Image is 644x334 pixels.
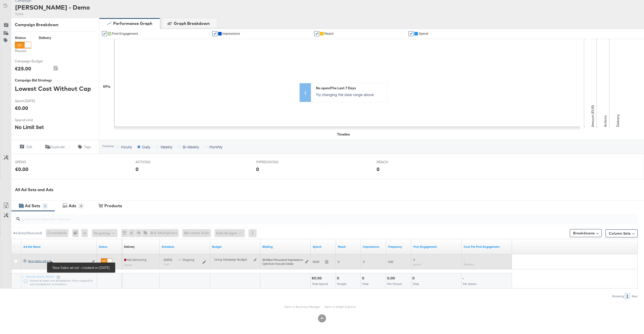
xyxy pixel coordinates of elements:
div: 0 [256,165,259,173]
div: New Sales ad set [28,259,89,263]
label: Paused [15,49,31,53]
span: Spend Limit [15,118,53,122]
span: €0.00 [313,260,323,264]
a: The number of times your ad was served. On mobile apps an ad is counted as served the first time ... [363,245,384,249]
button: Tags [70,144,99,150]
div: 0.00 [387,276,396,281]
div: All Ad Sets and Ads [15,187,644,193]
p: Try changing the date range above [316,92,385,97]
span: [DATE] [164,258,172,262]
span: Bi-Weekly [183,144,199,149]
a: Open in Business Manager [284,305,320,309]
em: Link Clicks [279,262,293,266]
span: Weekly [160,144,172,149]
div: Delivery [39,35,51,40]
span: Total Spend [312,282,328,286]
span: Tags [84,145,91,149]
a: The number of people your ad was served to. [338,245,359,249]
a: The average number of times your ad was served to each person. [388,245,409,249]
div: 1 [43,204,47,208]
div: Showing: [612,295,625,298]
input: Search Ad Set Name, ID or Objective [20,212,579,222]
sub: Actions [413,263,421,266]
sub: 11:47 [164,263,169,266]
span: Total [362,282,369,286]
span: Per Person [387,282,402,286]
span: SPEND [15,160,53,164]
div: €25.00 [15,65,31,72]
div: 3 [79,204,83,208]
div: 0 [72,229,81,237]
div: Campaign Breakdown [15,22,95,28]
a: Open in Graph Explorer [324,305,356,309]
a: The total amount spent to date. [313,245,334,249]
div: No spend The Last 7 Days [316,86,385,91]
a: Your Ad Set name. [23,245,95,249]
span: Campaign Budget [15,59,53,64]
span: Reach [324,32,334,35]
a: Shows your bid and optimisation settings for this Ad Set. [262,245,309,249]
div: 1 [625,293,630,299]
div: Sales [15,12,90,16]
span: Monthly [209,144,222,149]
sub: Paused [124,263,132,266]
span: IMPRESSIONS [256,160,294,164]
span: 0 [413,258,415,262]
div: Row [631,295,638,298]
span: Impressions [222,32,240,35]
div: - [463,276,465,281]
div: €0.00 [15,104,28,112]
div: Optimize for [262,262,303,266]
div: 0 [337,276,341,281]
em: €0.00 [262,258,269,262]
span: ACTIONS [136,160,173,164]
span: Per Action [463,282,477,286]
a: ✔ [409,31,414,36]
button: Column Sets [606,229,638,237]
a: Shows the current budget of Ad Set. [212,245,258,249]
div: Lowest Cost Without Cap [15,84,95,93]
em: Thousand Impressions [274,258,303,262]
span: Post Engagement [112,32,138,35]
a: The average cost per action related to your Page's posts as a result of your ad. [464,245,510,249]
span: Not Delivering [124,258,146,262]
a: The number of actions related to your Page's posts as a result of your ad. [413,245,460,249]
button: Breakdowns [570,229,602,237]
span: REACH [377,160,414,164]
div: Ad Sets ( 0 Selected) [13,231,42,235]
span: 0 [363,260,365,264]
div: Using Campaign Budget [214,258,253,262]
span: People [337,282,347,286]
a: ✔ [314,31,319,36]
a: Shows the current state of your Ad Set. [99,245,120,249]
div: No Limit Set [15,123,44,131]
div: Graph Breakdown [174,21,210,26]
div: Ads [69,203,76,209]
a: New Sales ad set [28,259,89,264]
span: ongoing [182,258,194,262]
span: Total [413,282,419,286]
button: Duplicate [41,144,70,150]
span: Daily [142,144,150,149]
span: Hourly [121,144,132,149]
div: Delivery [124,245,135,249]
div: [PERSON_NAME] - Demo [15,3,90,12]
span: Duplicate [50,145,65,149]
div: Products [104,203,122,209]
div: 0 [412,276,416,281]
a: ✔ [102,31,107,36]
div: Campaign Bid Strategy [15,78,95,83]
span: 0.00 [388,260,393,264]
div: €0.00 [15,165,28,173]
div: 0 [362,276,366,281]
span: per [262,258,303,262]
div: Performance Graph [113,21,152,26]
a: ✔ [212,31,217,36]
div: 0 [136,165,139,173]
a: Shows when your Ad Set is scheduled to deliver. [162,245,208,249]
button: Edit [11,144,41,150]
sub: Per Action [464,263,474,266]
a: Reflects the ability of your Ad Set to achieve delivery based on ad states, schedule and budget. [124,245,135,249]
div: Status [15,35,31,40]
span: Spent [DATE] [15,99,53,103]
